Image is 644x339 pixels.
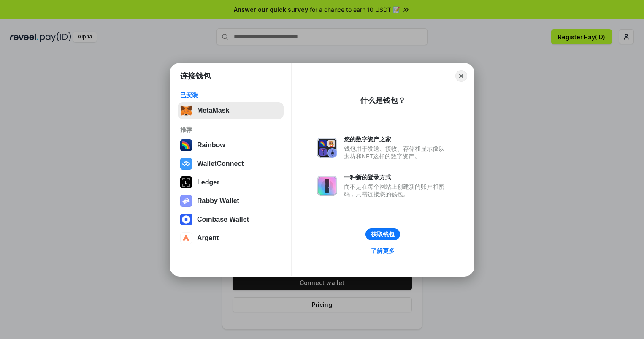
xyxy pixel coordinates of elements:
h1: 连接钱包 [180,71,211,81]
img: svg+xml,%3Csvg%20width%3D%2228%22%20height%3D%2228%22%20viewBox%3D%220%200%2028%2028%22%20fill%3D... [180,214,192,225]
img: svg+xml,%3Csvg%20width%3D%22120%22%20height%3D%22120%22%20viewBox%3D%220%200%20120%20120%22%20fil... [180,139,192,151]
button: MetaMask [178,102,284,119]
div: Rabby Wallet [197,197,239,205]
img: svg+xml,%3Csvg%20xmlns%3D%22http%3A%2F%2Fwww.w3.org%2F2000%2Fsvg%22%20width%3D%2228%22%20height%3... [180,176,192,188]
div: Ledger [197,179,219,186]
img: svg+xml,%3Csvg%20fill%3D%22none%22%20height%3D%2233%22%20viewBox%3D%220%200%2035%2033%22%20width%... [180,105,192,117]
button: WalletConnect [178,155,284,172]
div: 已安装 [180,91,281,99]
div: MetaMask [197,107,229,114]
img: svg+xml,%3Csvg%20xmlns%3D%22http%3A%2F%2Fwww.w3.org%2F2000%2Fsvg%22%20fill%3D%22none%22%20viewBox... [180,195,192,207]
img: svg+xml,%3Csvg%20width%3D%2228%22%20height%3D%2228%22%20viewBox%3D%220%200%2028%2028%22%20fill%3D... [180,158,192,170]
img: svg+xml,%3Csvg%20xmlns%3D%22http%3A%2F%2Fwww.w3.org%2F2000%2Fsvg%22%20fill%3D%22none%22%20viewBox... [317,138,337,158]
div: 了解更多 [371,247,395,255]
button: Coinbase Wallet [178,211,284,228]
div: 获取钱包 [371,231,395,238]
div: 钱包用于发送、接收、存储和显示像以太坊和NFT这样的数字资产。 [344,145,449,160]
button: Rabby Wallet [178,193,284,209]
img: svg+xml,%3Csvg%20xmlns%3D%22http%3A%2F%2Fwww.w3.org%2F2000%2Fsvg%22%20fill%3D%22none%22%20viewBox... [317,176,337,196]
div: Argent [197,234,219,242]
button: Argent [178,230,284,247]
div: 推荐 [180,126,281,133]
div: 您的数字资产之家 [344,136,449,143]
button: Rainbow [178,137,284,154]
div: 一种新的登录方式 [344,174,449,181]
button: Close [455,70,467,82]
button: 获取钱包 [365,228,400,240]
img: svg+xml,%3Csvg%20width%3D%2228%22%20height%3D%2228%22%20viewBox%3D%220%200%2028%2028%22%20fill%3D... [180,232,192,244]
div: 而不是在每个网站上创建新的账户和密码，只需连接您的钱包。 [344,183,449,198]
div: 什么是钱包？ [360,95,406,106]
a: 了解更多 [366,245,400,256]
div: WalletConnect [197,160,244,168]
div: Rainbow [197,141,225,149]
div: Coinbase Wallet [197,216,249,223]
button: Ledger [178,174,284,191]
